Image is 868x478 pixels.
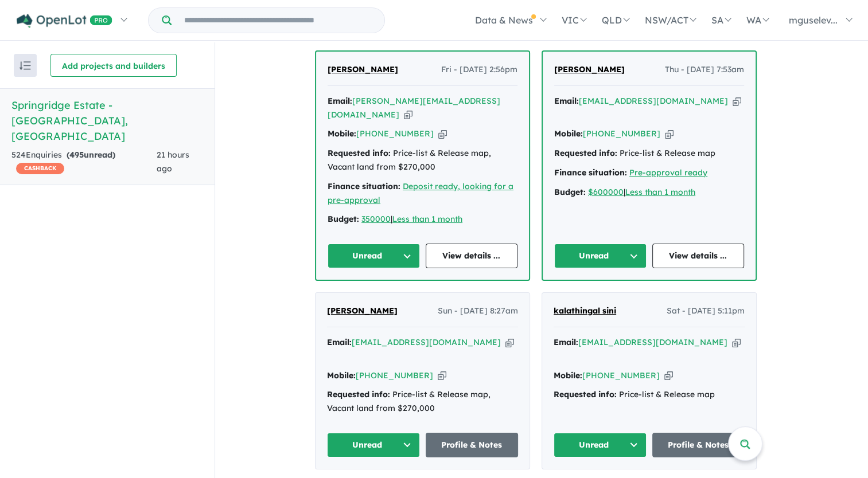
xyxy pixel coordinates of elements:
a: [PERSON_NAME] [327,304,398,318]
div: Price-list & Release map [554,147,744,160]
strong: Finance situation: [554,167,627,178]
a: Profile & Notes [426,433,519,457]
button: Unread [328,244,420,268]
a: 350000 [361,214,391,224]
a: [EMAIL_ADDRESS][DOMAIN_NAME] [579,96,728,106]
a: Deposit ready, looking for a pre-approval [328,181,513,205]
strong: Email: [554,96,579,106]
span: Thu - [DATE] 7:53am [665,63,744,77]
button: Unread [327,433,420,457]
a: Less than 1 month [625,187,695,197]
a: [PHONE_NUMBER] [356,128,434,139]
span: Fri - [DATE] 2:56pm [441,63,517,77]
button: Copy [732,336,741,348]
strong: Requested info: [554,389,617,399]
span: 495 [69,150,84,160]
button: Copy [505,336,514,348]
span: 21 hours ago [157,150,189,174]
strong: Mobile: [327,370,356,381]
a: [PERSON_NAME] [328,63,398,77]
span: mguselev... [789,14,838,26]
strong: Email: [327,337,352,347]
div: Price-list & Release map [554,388,745,402]
strong: Requested info: [327,389,390,399]
button: Add projects and builders [50,54,177,77]
a: View details ... [426,244,518,268]
a: Profile & Notes [652,433,745,457]
button: Copy [665,128,674,140]
div: | [554,186,744,199]
span: Sun - [DATE] 8:27am [438,304,518,318]
a: [EMAIL_ADDRESS][DOMAIN_NAME] [578,337,727,347]
a: kalathingal sini [554,304,616,318]
img: Openlot PRO Logo White [17,14,112,28]
a: [PHONE_NUMBER] [582,370,660,381]
a: Less than 1 month [392,214,462,224]
input: Try estate name, suburb, builder or developer [174,8,382,33]
a: View details ... [652,244,745,268]
button: Copy [438,128,447,140]
strong: Finance situation: [328,181,400,191]
a: Pre-approval ready [629,167,707,178]
a: [PHONE_NUMBER] [356,370,433,381]
button: Unread [554,433,647,457]
div: Price-list & Release map, Vacant land from $270,000 [328,147,517,174]
strong: Email: [328,96,352,106]
a: [PHONE_NUMBER] [583,128,660,139]
span: Sat - [DATE] 5:11pm [667,304,745,318]
div: 524 Enquir ies [11,148,157,176]
strong: ( unread) [67,150,115,160]
button: Unread [554,244,647,268]
a: [PERSON_NAME][EMAIL_ADDRESS][DOMAIN_NAME] [328,96,500,120]
button: Copy [733,95,741,107]
span: CASHBACK [16,163,64,174]
span: [PERSON_NAME] [327,305,398,316]
strong: Requested info: [328,148,391,158]
strong: Budget: [328,214,359,224]
a: $600000 [588,187,624,197]
div: Price-list & Release map, Vacant land from $270,000 [327,388,518,416]
span: [PERSON_NAME] [328,64,398,75]
strong: Requested info: [554,148,617,158]
strong: Email: [554,337,578,347]
h5: Springridge Estate - [GEOGRAPHIC_DATA] , [GEOGRAPHIC_DATA] [11,97,203,144]
a: [EMAIL_ADDRESS][DOMAIN_NAME] [352,337,501,347]
img: sort.svg [20,61,31,70]
strong: Mobile: [328,128,356,139]
button: Copy [664,370,673,382]
div: | [328,213,517,226]
button: Copy [404,109,412,121]
span: kalathingal sini [554,305,616,316]
button: Copy [438,370,446,382]
span: [PERSON_NAME] [554,64,625,75]
strong: Mobile: [554,370,582,381]
strong: Mobile: [554,128,583,139]
strong: Budget: [554,187,586,197]
a: [PERSON_NAME] [554,63,625,77]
